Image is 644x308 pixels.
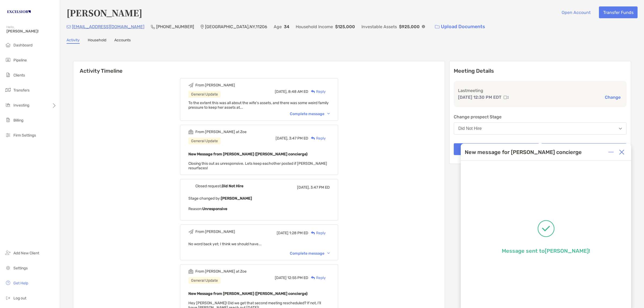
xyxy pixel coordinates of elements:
div: From [PERSON_NAME] [195,83,235,87]
div: Reply [308,230,326,236]
img: Event icon [188,269,193,274]
span: Pipeline [13,58,27,63]
span: Dashboard [13,43,32,47]
img: Chevron icon [327,113,330,115]
b: Did Not Hire [222,184,243,188]
img: Reply icon [311,231,315,235]
div: General Update [188,138,221,144]
img: Event icon [188,184,193,189]
p: Last meeting [458,87,622,94]
a: Activity [67,38,80,44]
img: Email Icon [67,25,71,28]
p: Investable Assets [361,23,397,30]
a: Household [88,38,106,44]
img: Location Icon [200,25,204,29]
img: pipeline icon [5,57,11,63]
div: From [PERSON_NAME] at Zoe [195,130,247,134]
span: Closing this out as unresponsive. Lets keep eachother posted if [PERSON_NAME] resurfaces! [188,161,327,170]
img: communication type [504,95,508,100]
div: Closed request, [195,184,243,188]
div: Reply [308,135,326,141]
img: Message successfully sent [537,220,555,237]
div: Reply [308,275,326,281]
img: Reply icon [311,137,315,140]
p: Household Income [296,23,333,30]
img: Chevron icon [327,252,330,254]
button: Meeting Update [454,143,539,155]
img: Close [619,149,624,155]
p: No word back yet; I think we should have... [188,241,330,247]
img: Event icon [188,129,193,134]
div: New message for [PERSON_NAME] concierge [465,149,582,155]
span: 1:28 PM ED [289,231,308,235]
p: $125,000 [335,23,355,30]
img: Reply icon [311,90,315,93]
span: 3:47 PM ED [289,136,308,141]
p: Reason: [188,206,330,212]
span: [DATE], [297,185,310,190]
button: Message [PERSON_NAME] [541,143,627,155]
button: Did Not Hire [454,122,627,135]
span: Transfers [13,88,30,93]
div: General Update [188,277,221,284]
p: 34 [284,23,289,30]
div: Complete message [290,251,330,256]
p: Age [274,23,282,30]
span: 12:55 PM ED [287,276,308,280]
p: Stage changed by: [188,195,330,202]
button: Transfer Funds [599,6,638,18]
span: Add New Client [13,251,39,255]
div: General Update [188,91,221,98]
p: [GEOGRAPHIC_DATA] , NY , 11206 [205,23,267,30]
img: Phone Icon [151,25,155,29]
span: [DATE] [277,231,288,235]
span: [DATE] [275,276,287,280]
h6: Activity Timeline [73,61,445,74]
span: To the extent this was all about the wife's assets, and there was some weird family pressure to k... [188,101,329,110]
b: [PERSON_NAME] [221,196,252,201]
div: From [PERSON_NAME] [195,229,235,234]
p: [PHONE_NUMBER] [156,23,194,30]
p: Change prospect Stage [454,113,627,120]
div: Did Not Hire [458,126,482,131]
span: [PERSON_NAME]! [6,29,57,34]
p: [DATE] 12:30 PM EDT [458,94,502,101]
img: Event icon [188,83,193,88]
img: Open dropdown arrow [619,128,622,130]
img: clients icon [5,72,11,78]
span: Settings [13,266,28,270]
img: dashboard icon [5,42,11,48]
img: button icon [435,25,440,29]
img: add_new_client icon [5,250,11,256]
p: Meeting Details [454,68,627,74]
span: Clients [13,73,25,78]
a: Upload Documents [431,21,489,32]
img: Expand or collapse [608,149,614,155]
button: Change [603,94,622,100]
img: billing icon [5,117,11,123]
div: Reply [308,89,326,94]
img: Reply icon [311,276,315,280]
img: logout icon [5,295,11,301]
img: transfers icon [5,87,11,93]
a: Accounts [114,38,131,44]
h4: [PERSON_NAME] [67,6,142,19]
div: Complete message [290,112,330,116]
span: Firm Settings [13,133,36,138]
p: [EMAIL_ADDRESS][DOMAIN_NAME] [72,23,144,30]
span: 3:47 PM ED [310,185,330,190]
b: New Message from [PERSON_NAME] ([PERSON_NAME] concierge) [188,152,308,156]
img: investing icon [5,102,11,108]
img: firm-settings icon [5,132,11,138]
div: From [PERSON_NAME] at Zoe [195,269,247,274]
img: Zoe Logo [6,2,31,21]
img: get-help icon [5,280,11,286]
span: [DATE], [276,136,288,141]
button: Open Account [557,6,595,18]
b: Unresponsive [202,207,227,211]
span: [DATE], [275,89,287,94]
span: Billing [13,118,23,123]
span: Log out [13,296,26,300]
b: New Message from [PERSON_NAME] ([PERSON_NAME] concierge) [188,291,308,296]
img: Event icon [188,229,193,234]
